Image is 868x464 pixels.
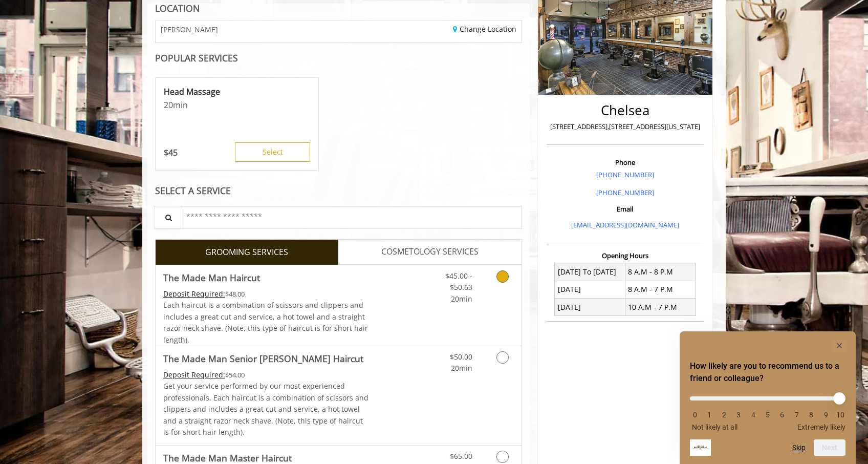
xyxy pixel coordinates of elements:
span: Extremely likely [797,423,845,431]
td: [DATE] [555,299,625,316]
p: 20 [164,99,310,111]
span: $50.00 [450,352,472,362]
span: [PERSON_NAME] [161,26,218,33]
li: 1 [704,411,714,419]
li: 4 [748,411,758,419]
button: Hide survey [833,340,845,352]
button: Service Search [155,206,181,229]
span: Not likely at all [692,423,737,431]
h2: Chelsea [549,103,701,118]
li: 7 [792,411,802,419]
li: 8 [806,411,816,419]
span: $45.00 - $50.63 [445,271,472,292]
span: COSMETOLOGY SERVICES [381,245,479,259]
li: 2 [719,411,729,419]
td: 8 A.M - 7 P.M [625,281,696,298]
a: [PHONE_NUMBER] [596,188,654,197]
span: $ [164,147,168,158]
p: 45 [164,147,178,158]
td: [DATE] To [DATE] [555,263,625,281]
p: [STREET_ADDRESS],[STREET_ADDRESS][US_STATE] [549,121,701,132]
span: This service needs some Advance to be paid before we block your appointment [163,370,225,379]
li: 9 [821,411,831,419]
td: 8 A.M - 8 P.M [625,263,696,281]
button: Next question [814,439,845,456]
td: 10 A.M - 7 P.M [625,299,696,316]
li: 5 [763,411,773,419]
h3: Email [549,205,701,213]
span: This service needs some Advance to be paid before we block your appointment [163,289,225,299]
li: 6 [777,411,787,419]
a: [EMAIL_ADDRESS][DOMAIN_NAME] [571,220,679,229]
div: How likely are you to recommend us to a friend or colleague? Select an option from 0 to 10, with ... [690,389,845,431]
li: 0 [690,411,700,419]
a: [PHONE_NUMBER] [596,170,654,179]
h3: Opening Hours [547,252,704,259]
a: Change Location [453,24,516,34]
p: Head Massage [164,86,310,97]
b: LOCATION [155,2,200,14]
button: Skip [792,444,806,452]
p: Get your service performed by our most experienced professionals. Each haircut is a combination o... [163,381,369,438]
h3: Phone [549,159,701,166]
span: min [173,99,188,111]
span: Each haircut is a combination of scissors and clippers and includes a great cut and service, a ho... [163,300,368,344]
b: The Made Man Haircut [163,270,260,285]
div: SELECT A SERVICE [155,186,522,196]
span: 20min [451,363,472,373]
div: $48.00 [163,288,369,300]
button: Select [235,142,310,162]
h2: How likely are you to recommend us to a friend or colleague? Select an option from 0 to 10, with ... [690,360,845,385]
b: POPULAR SERVICES [155,52,238,64]
span: $65.00 [450,451,472,461]
b: The Made Man Senior [PERSON_NAME] Haircut [163,351,363,366]
li: 3 [733,411,744,419]
div: How likely are you to recommend us to a friend or colleague? Select an option from 0 to 10, with ... [690,340,845,456]
span: 20min [451,294,472,304]
span: GROOMING SERVICES [205,246,288,259]
li: 10 [835,411,845,419]
td: [DATE] [555,281,625,298]
div: $54.00 [163,369,369,381]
